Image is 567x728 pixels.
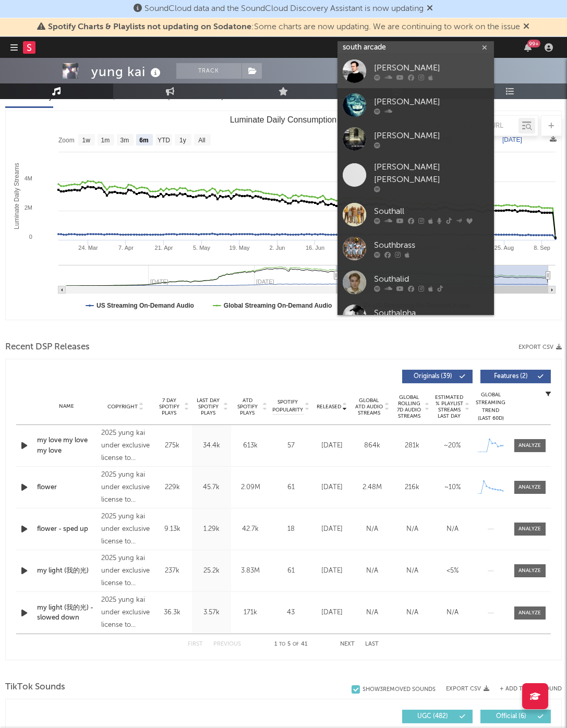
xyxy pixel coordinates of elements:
[435,608,470,618] div: N/A
[374,239,489,252] div: Southbrass
[234,566,268,576] div: 3.83M
[409,713,457,720] span: UGC ( 482 )
[195,608,228,618] div: 3.57k
[101,427,150,465] div: 2025 yung kai under exclusive license to Flood Division, LLC / BMG Rights Management (US) LLC
[234,482,268,493] div: 2.09M
[374,307,489,320] div: Southalpha
[58,137,75,144] text: Zoom
[341,641,355,647] button: Next
[480,370,551,383] button: Features(2)
[337,41,494,54] input: Search for artists
[395,566,430,576] div: N/A
[480,710,551,723] button: Official(6)
[395,441,430,451] div: 281k
[273,524,309,535] div: 18
[524,23,530,31] span: Dismiss
[427,5,433,13] span: Dismiss
[355,482,390,493] div: 2.48M
[120,137,129,144] text: 3m
[37,566,96,576] a: my light (我的光)
[527,40,540,47] div: 99 +
[49,23,521,31] span: : Some charts are now updating. We are continuing to work on the issue
[155,566,189,576] div: 237k
[195,397,222,416] span: Last Day Spotify Plays
[214,641,242,647] button: Previous
[101,552,150,590] div: 2025 yung kai under exclusive license to Flood Division, LLC / BMG Rights Management (US) LLC
[337,88,494,122] a: [PERSON_NAME]
[101,511,150,548] div: 2025 yung kai under exclusive license to Flood Division, LLC / BMG Rights Management (US) LLC
[366,641,379,647] button: Last
[315,524,349,535] div: [DATE]
[193,245,211,251] text: 5. May
[395,608,430,618] div: N/A
[502,136,522,143] text: [DATE]
[306,245,324,251] text: 16. Jun
[224,302,332,309] text: Global Streaming On-Demand Audio
[487,713,535,720] span: Official ( 6 )
[5,341,90,354] span: Recent DSP Releases
[279,642,285,647] span: to
[78,245,98,251] text: 24. Mar
[337,265,494,299] a: Southalid
[29,234,32,240] text: 0
[195,566,228,576] div: 25.2k
[155,482,189,493] div: 229k
[355,566,390,576] div: N/A
[524,43,532,52] button: 99+
[293,642,299,647] span: of
[82,137,91,144] text: 1w
[37,435,96,456] a: my love my love my love
[195,482,228,493] div: 45.7k
[337,156,494,198] a: [PERSON_NAME] [PERSON_NAME]
[37,603,96,623] a: my light (我的光) - slowed down
[337,299,494,333] a: Southalpha
[234,524,268,535] div: 42.7k
[273,441,309,451] div: 57
[435,482,470,493] div: ~ 10 %
[518,344,562,350] button: Export CSV
[37,482,96,493] a: flower
[534,245,550,251] text: 8. Sep
[234,397,261,416] span: ATD Spotify Plays
[155,441,189,451] div: 275k
[6,111,561,320] svg: Luminate Daily Consumption
[101,469,150,506] div: 2025 yung kai under exclusive license to Flood Division, LLC / BMG Rights Management (US) LLC
[273,608,309,618] div: 43
[96,302,194,309] text: US Streaming On-Demand Audio
[494,245,514,251] text: 25. Aug
[355,608,390,618] div: N/A
[234,441,268,451] div: 613k
[155,524,189,535] div: 9.13k
[179,137,186,144] text: 1y
[337,122,494,156] a: [PERSON_NAME]
[229,245,250,251] text: 19. May
[101,594,150,632] div: 2025 yung kai under exclusive license to Flood Division, LLC / BMG Rights Management (US) LLC
[198,137,205,144] text: All
[188,641,203,647] button: First
[37,524,96,535] a: flower - sped up
[355,524,390,535] div: N/A
[139,137,148,144] text: 6m
[49,23,252,31] span: Spotify Charts & Playlists not updating on Sodatone
[234,608,268,618] div: 171k
[435,566,470,576] div: <5%
[195,441,228,451] div: 34.4k
[37,403,96,410] div: Name
[317,404,341,410] span: Released
[374,273,489,286] div: Southalid
[145,5,424,13] span: SoundCloud data and the SoundCloud Discovery Assistant is now updating
[25,175,32,181] text: 4M
[315,566,349,576] div: [DATE]
[315,608,349,618] div: [DATE]
[374,96,489,108] div: [PERSON_NAME]
[446,686,489,692] button: Export CSV
[155,397,183,416] span: 7 Day Spotify Plays
[25,204,32,211] text: 2M
[315,441,349,451] div: [DATE]
[355,397,383,416] span: Global ATD Audio Streams
[402,710,473,723] button: UGC(482)
[374,62,489,75] div: [PERSON_NAME]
